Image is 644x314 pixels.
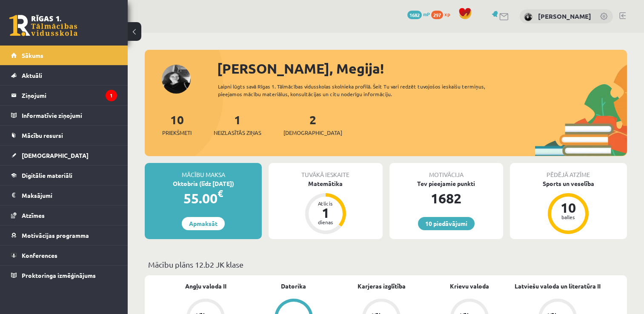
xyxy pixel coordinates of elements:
[283,112,342,137] a: 2[DEMOGRAPHIC_DATA]
[510,179,627,235] a: Sports un veselība 10 balles
[22,86,117,105] legend: Ziņojumi
[313,220,338,225] div: dienas
[269,179,382,188] div: Matemātika
[11,226,117,245] a: Motivācijas programma
[283,128,342,137] span: [DEMOGRAPHIC_DATA]
[148,259,624,270] p: Mācību plāns 12.b2 JK klase
[281,282,306,291] a: Datorika
[162,112,192,137] a: 10Priekšmeti
[313,206,338,220] div: 1
[22,231,89,239] span: Motivācijas programma
[214,112,261,137] a: 1Neizlasītās ziņas
[22,211,45,219] span: Atzīmes
[22,186,117,205] legend: Maksājumi
[431,11,454,17] a: 297 xp
[269,163,382,179] div: Tuvākā ieskaite
[22,71,42,79] span: Aktuāli
[389,188,503,208] div: 1682
[9,15,77,36] a: Rīgas 1. Tālmācības vidusskola
[145,188,262,208] div: 55.00
[22,106,117,125] legend: Informatīvie ziņojumi
[162,128,192,137] span: Priekšmeti
[11,146,117,165] a: [DEMOGRAPHIC_DATA]
[11,46,117,65] a: Sākums
[11,206,117,225] a: Atzīmes
[182,217,225,230] a: Apmaksāt
[515,282,601,291] a: Latviešu valoda un literatūra II
[313,201,338,206] div: Atlicis
[407,11,430,17] a: 1682 mP
[22,131,63,139] span: Mācību resursi
[538,12,591,20] a: [PERSON_NAME]
[555,201,581,214] div: 10
[218,83,507,98] div: Laipni lūgts savā Rīgas 1. Tālmācības vidusskolas skolnieka profilā. Šeit Tu vari redzēt tuvojošo...
[185,282,226,291] a: Angļu valoda II
[11,126,117,145] a: Mācību resursi
[269,179,382,235] a: Matemātika Atlicis 1 dienas
[106,90,117,101] i: 1
[11,265,117,285] a: Proktoringa izmēģinājums
[524,13,532,21] img: Megija Līdaka
[407,11,422,19] span: 1682
[389,179,503,188] div: Tev pieejamie punkti
[358,282,406,291] a: Karjeras izglītība
[11,86,117,105] a: Ziņojumi1
[431,11,443,19] span: 297
[22,171,72,179] span: Digitālie materiāli
[450,282,489,291] a: Krievu valoda
[218,187,223,200] span: €
[11,166,117,185] a: Digitālie materiāli
[418,217,475,230] a: 10 piedāvājumi
[145,179,262,188] div: Oktobris (līdz [DATE])
[555,214,581,220] div: balles
[510,179,627,188] div: Sports un veselība
[389,163,503,179] div: Motivācija
[22,251,57,259] span: Konferences
[214,128,261,137] span: Neizlasītās ziņas
[22,51,43,59] span: Sākums
[510,163,627,179] div: Pēdējā atzīme
[11,186,117,205] a: Maksājumi
[217,58,627,79] div: [PERSON_NAME], Megija!
[11,245,117,265] a: Konferences
[444,11,450,17] span: xp
[423,11,430,17] span: mP
[22,151,89,159] span: [DEMOGRAPHIC_DATA]
[11,106,117,125] a: Informatīvie ziņojumi
[145,163,262,179] div: Mācību maksa
[11,66,117,85] a: Aktuāli
[22,271,96,279] span: Proktoringa izmēģinājums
